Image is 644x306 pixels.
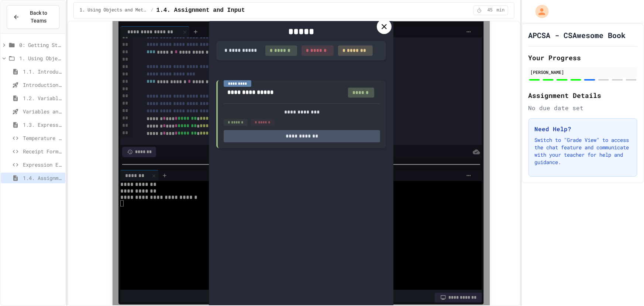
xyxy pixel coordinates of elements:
span: / [151,7,153,13]
span: Back to Teams [24,9,53,25]
button: Back to Teams [7,5,59,29]
span: Introduction to Algorithms, Programming, and Compilers [23,81,62,89]
span: 0: Getting Started [19,41,62,49]
span: Variables and Data Types - Quiz [23,108,62,115]
span: 1.3. Expressions and Output [New] [23,121,62,129]
span: Temperature Display Fix [23,134,62,142]
span: 1. Using Objects and Methods [19,54,62,62]
span: 1. Using Objects and Methods [80,7,148,13]
h2: Your Progress [528,52,637,63]
h2: Assignment Details [528,90,637,101]
div: [PERSON_NAME] [531,69,635,75]
span: 45 [484,7,496,13]
p: Switch to "Grade View" to access the chat feature and communicate with your teacher for help and ... [535,136,631,166]
span: 1.2. Variables and Data Types [23,94,62,102]
h1: APCSA - CSAwesome Book [528,30,626,40]
span: Receipt Formatter [23,147,62,155]
span: 1.4. Assignment and Input [156,6,245,15]
h3: Need Help? [535,125,631,133]
span: 1.4. Assignment and Input [23,174,62,182]
span: 1.1. Introduction to Algorithms, Programming, and Compilers [23,68,62,75]
span: Expression Evaluator Fix [23,161,62,169]
div: No due date set [528,103,637,112]
div: My Account [528,3,551,20]
span: min [497,7,505,13]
